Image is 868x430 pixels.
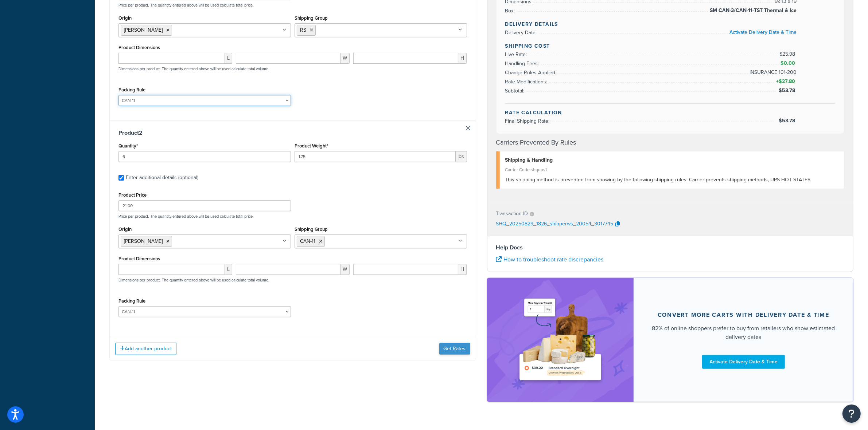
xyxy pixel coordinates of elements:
input: 0.0 [118,151,291,162]
span: lbs [456,151,467,162]
span: $53.78 [779,87,797,94]
span: + [774,77,797,86]
span: RS [300,26,306,34]
span: INSURANCE 101-200 [748,68,797,77]
h4: Shipping Cost [505,42,836,50]
span: [PERSON_NAME] [124,26,163,34]
a: Activate Delivery Date & Time [702,355,785,369]
span: W [340,53,350,64]
p: Dimensions per product. The quantity entered above will be used calculate total volume. [117,66,269,71]
span: CAN-11 [300,237,315,245]
label: Product Weight* [295,143,328,149]
label: Packing Rule [118,298,145,304]
h4: Rate Calculation [505,109,836,117]
span: L [225,53,232,64]
span: $25.98 [779,50,797,58]
div: Convert more carts with delivery date & time [658,311,829,319]
label: Origin [118,15,132,21]
p: Price per product. The quantity entered above will be used calculate total price. [117,214,469,219]
span: $0.00 [781,59,797,67]
label: Product Dimensions [118,45,160,50]
span: SM CAN-3/CAN-11-TST Thermal & Ice [708,6,797,15]
label: Product Price [118,192,147,198]
a: Remove Item [466,126,470,130]
a: How to troubleshoot rate discrepancies [496,255,604,264]
h4: Delivery Details [505,20,836,28]
span: Rate Modifications: [505,78,549,86]
span: Change Rules Applied: [505,69,558,76]
span: L [225,264,232,275]
span: H [458,53,467,64]
div: 82% of online shoppers prefer to buy from retailers who show estimated delivery dates [651,324,836,342]
div: Shipping & Handling [505,155,839,165]
span: H [458,264,467,275]
span: Box: [505,7,517,15]
label: Shipping Group [295,15,328,21]
button: Get Rates [439,343,470,355]
p: Price per product. The quantity entered above will be used calculate total price. [117,3,469,8]
span: Live Rate: [505,51,529,58]
span: Delivery Date: [505,29,539,36]
span: Final Shipping Rate: [505,117,552,125]
label: Shipping Group [295,226,328,232]
p: SHQ_20250829_1826_shipperws_20054_3017745 [496,219,614,230]
label: Origin [118,226,132,232]
p: Dimensions per product. The quantity entered above will be used calculate total volume. [117,277,269,283]
p: Transaction ID [496,209,528,219]
div: Carrier Code: shqups1 [505,165,839,175]
h3: Product 2 [118,129,467,137]
button: Open Resource Center [842,405,861,423]
span: Handling Fees: [505,60,541,67]
h4: Carriers Prevented By Rules [496,138,845,147]
label: Packing Rule [118,87,145,92]
span: This shipping method is prevented from showing by the following shipping rules: Carrier prevents ... [505,176,811,184]
input: 0.00 [295,151,456,162]
span: W [340,264,350,275]
label: Quantity* [118,143,138,149]
span: Subtotal: [505,87,526,95]
h4: Help Docs [496,243,845,252]
div: Enter additional details (optional) [126,173,198,183]
a: Activate Delivery Date & Time [730,28,797,36]
img: feature-image-ddt-36eae7f7280da8017bfb280eaccd9c446f90b1fe08728e4019434db127062ab4.png [515,289,606,391]
input: Enter additional details (optional) [118,175,124,181]
span: $27.80 [779,78,797,85]
span: [PERSON_NAME] [124,237,163,245]
label: Product Dimensions [118,256,160,261]
span: $53.78 [779,117,797,125]
button: Add another product [115,343,176,355]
